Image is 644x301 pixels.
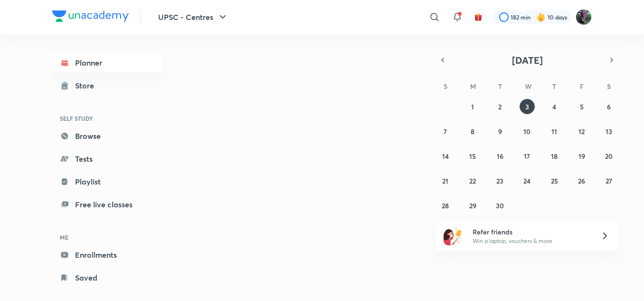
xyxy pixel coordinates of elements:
a: Browse [52,126,162,146]
button: September 2, 2025 [492,99,508,114]
abbr: September 13, 2025 [606,127,612,136]
h6: ME [52,229,162,245]
abbr: Sunday [444,82,447,91]
button: September 4, 2025 [547,99,562,114]
button: avatar [471,10,486,25]
abbr: September 15, 2025 [469,152,476,161]
a: Company Logo [52,10,129,24]
button: September 13, 2025 [601,124,616,139]
button: September 11, 2025 [547,124,562,139]
button: September 6, 2025 [601,99,616,114]
abbr: Friday [580,82,584,91]
abbr: September 1, 2025 [471,102,474,111]
abbr: Tuesday [498,82,502,91]
img: referral [444,226,463,245]
p: Win a laptop, vouchers & more [473,237,589,245]
button: September 24, 2025 [520,173,535,188]
abbr: September 2, 2025 [498,102,502,111]
abbr: September 7, 2025 [444,127,447,136]
abbr: September 26, 2025 [578,176,585,185]
abbr: Monday [470,82,476,91]
abbr: September 20, 2025 [605,152,613,161]
button: September 10, 2025 [520,124,535,139]
button: September 26, 2025 [574,173,589,188]
abbr: September 27, 2025 [606,176,612,185]
button: September 8, 2025 [465,124,480,139]
button: September 27, 2025 [601,173,616,188]
button: September 19, 2025 [574,148,589,164]
abbr: September 9, 2025 [498,127,502,136]
abbr: September 24, 2025 [523,176,530,185]
abbr: Saturday [607,82,611,91]
button: September 25, 2025 [547,173,562,188]
button: September 3, 2025 [520,99,535,114]
abbr: September 3, 2025 [525,102,529,111]
abbr: September 28, 2025 [442,201,449,210]
button: September 28, 2025 [438,198,453,213]
button: [DATE] [449,53,605,67]
button: September 5, 2025 [574,99,589,114]
button: September 1, 2025 [465,99,480,114]
button: September 21, 2025 [438,173,453,188]
button: September 12, 2025 [574,124,589,139]
img: Ravishekhar Kumar [576,9,592,25]
a: Store [52,76,162,95]
img: Company Logo [52,10,129,22]
abbr: September 30, 2025 [496,201,504,210]
abbr: September 18, 2025 [551,152,558,161]
abbr: September 12, 2025 [578,127,585,136]
a: Planner [52,53,162,72]
abbr: September 16, 2025 [497,152,503,161]
button: September 7, 2025 [438,124,453,139]
img: streak [536,12,546,22]
a: Tests [52,149,162,168]
button: September 9, 2025 [492,124,508,139]
abbr: September 25, 2025 [551,176,558,185]
button: September 30, 2025 [492,198,508,213]
abbr: September 10, 2025 [523,127,530,136]
abbr: September 5, 2025 [580,102,584,111]
abbr: Wednesday [525,82,531,91]
button: September 16, 2025 [492,148,508,164]
abbr: September 4, 2025 [552,102,556,111]
abbr: September 29, 2025 [469,201,476,210]
img: avatar [474,13,483,21]
abbr: September 6, 2025 [607,102,611,111]
a: Saved [52,268,162,287]
h6: SELF STUDY [52,110,162,126]
abbr: September 17, 2025 [524,152,530,161]
abbr: Thursday [552,82,556,91]
abbr: September 11, 2025 [551,127,557,136]
abbr: September 23, 2025 [496,176,503,185]
button: September 20, 2025 [601,148,616,164]
button: UPSC - Centres [152,8,234,27]
div: Store [75,80,100,91]
button: September 18, 2025 [547,148,562,164]
abbr: September 22, 2025 [469,176,476,185]
button: September 29, 2025 [465,198,480,213]
span: [DATE] [512,54,543,67]
abbr: September 19, 2025 [578,152,585,161]
button: September 14, 2025 [438,148,453,164]
a: Playlist [52,172,162,191]
abbr: September 8, 2025 [471,127,474,136]
button: September 15, 2025 [465,148,480,164]
button: September 22, 2025 [465,173,480,188]
a: Free live classes [52,195,162,214]
button: September 17, 2025 [520,148,535,164]
a: Enrollments [52,245,162,264]
h6: Refer friends [473,227,589,237]
abbr: September 21, 2025 [442,176,448,185]
abbr: September 14, 2025 [442,152,449,161]
button: September 23, 2025 [492,173,508,188]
